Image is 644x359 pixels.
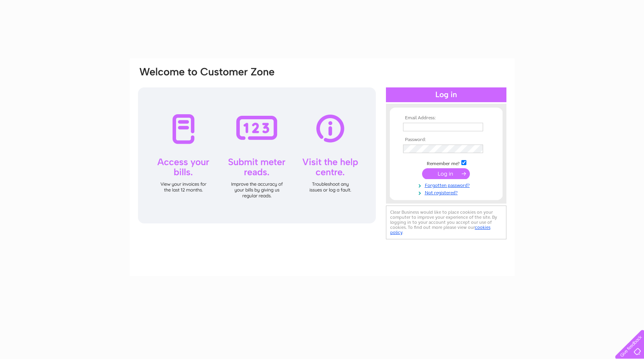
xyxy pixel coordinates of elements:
[390,225,490,235] a: cookies policy
[401,115,491,121] th: Email Address:
[422,168,470,179] input: Submit
[401,137,491,143] th: Password:
[403,188,491,196] a: Not registered?
[403,181,491,188] a: Forgotten password?
[401,159,491,167] td: Remember me?
[386,206,506,239] div: Clear Business would like to place cookies on your computer to improve your experience of the sit...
